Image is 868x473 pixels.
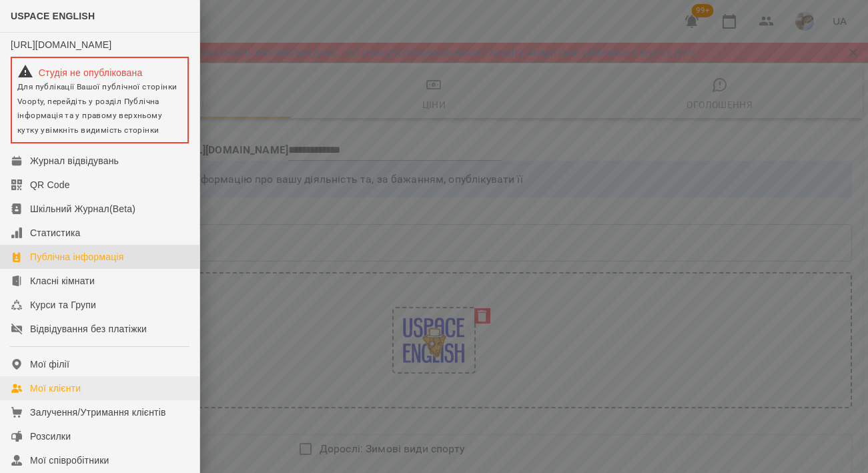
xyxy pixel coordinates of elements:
[30,430,71,443] div: Розсилки
[30,154,119,167] div: Журнал відвідувань
[30,322,147,336] div: Відвідування без платіжки
[11,39,111,50] a: [URL][DOMAIN_NAME]
[30,298,96,312] div: Курси та Групи
[17,63,182,79] div: Студія не опублікована
[30,202,135,215] div: Шкільний Журнал(Beta)
[30,382,81,395] div: Мої клієнти
[30,406,166,419] div: Залучення/Утримання клієнтів
[11,11,95,21] span: USPACE ENGLISH
[30,454,109,467] div: Мої співробітники
[17,82,177,135] span: Для публікації Вашої публічної сторінки Voopty, перейдіть у розділ Публічна інформація та у право...
[30,274,95,288] div: Класні кімнати
[30,250,123,264] div: Публічна інформація
[30,178,70,191] div: QR Code
[30,226,81,240] div: Статистика
[30,358,69,371] div: Мої філії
